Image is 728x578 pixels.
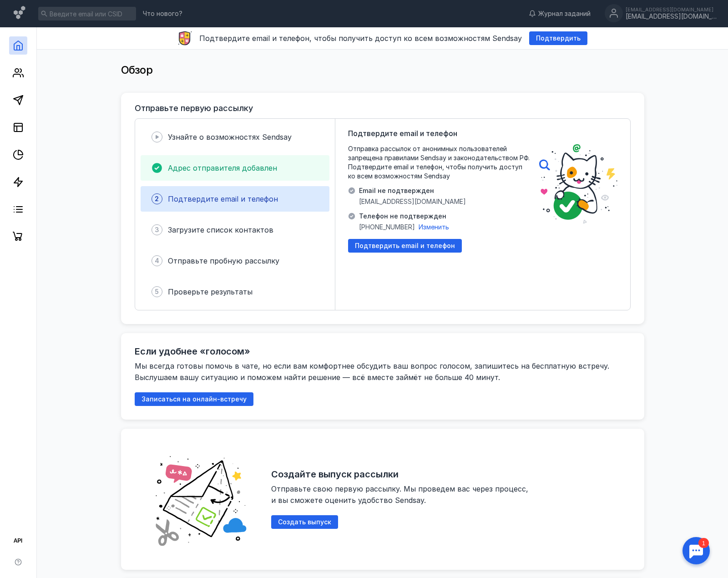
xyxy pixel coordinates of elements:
span: Журнал заданий [538,9,591,18]
span: 3 [155,225,159,234]
span: Узнайте о возможностях Sendsay [168,132,292,142]
div: 1 [20,5,31,15]
img: poster [539,144,617,224]
a: Что нового? [138,10,187,17]
span: Подтвердить email и телефон [355,242,455,250]
h2: Если удобнее «голосом» [135,346,250,357]
span: Подтвердите email и телефон [168,194,278,203]
span: 4 [155,256,159,265]
img: abd19fe006828e56528c6cd305e49c57.png [144,442,258,556]
div: [EMAIL_ADDRESS][DOMAIN_NAME] [626,7,717,12]
input: Введите email или CSID [38,7,136,20]
span: Отправка рассылок от анонимных пользователей запрещена правилами Sendsay и законодательством РФ. ... [348,144,530,181]
span: Мы всегда готовы помочь в чате, но если вам комфортнее обсудить ваш вопрос голосом, запишитесь на... [135,361,612,382]
span: Подтвердить [536,35,581,42]
span: Отправьте пробную рассылку [168,256,279,265]
span: Адрес отправителя добавлен [168,163,277,172]
button: Изменить [419,223,449,232]
span: Записаться на онлайн-встречу [142,395,247,403]
span: Телефон не подтвержден [359,212,449,221]
span: Отправьте свою первую рассылку. Мы проведем вас через процесс, и вы сможете оценить удобство Send... [271,484,531,505]
h2: Создайте выпуск рассылки [271,469,399,480]
span: Создать выпуск [278,518,331,526]
span: Изменить [419,223,449,231]
span: Что нового? [143,10,182,17]
button: Записаться на онлайн-встречу [135,392,253,406]
span: Email не подтвержден [359,186,466,195]
button: Создать выпуск [271,515,338,529]
a: Записаться на онлайн-встречу [135,395,253,403]
span: [PHONE_NUMBER] [359,223,415,232]
span: Обзор [121,63,153,76]
span: Загрузите список контактов [168,225,273,234]
span: Подтвердите email и телефон [348,128,457,139]
button: Подтвердить [529,31,587,45]
span: Проверьте результаты [168,287,253,296]
span: 5 [155,287,159,296]
h3: Отправьте первую рассылку [135,104,253,113]
span: 2 [155,194,159,203]
a: Журнал заданий [524,9,595,18]
button: Подтвердить email и телефон [348,239,462,253]
span: Подтвердите email и телефон, чтобы получить доступ ко всем возможностям Sendsay [199,34,522,43]
span: [EMAIL_ADDRESS][DOMAIN_NAME] [359,197,466,206]
div: [EMAIL_ADDRESS][DOMAIN_NAME] [626,13,717,20]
